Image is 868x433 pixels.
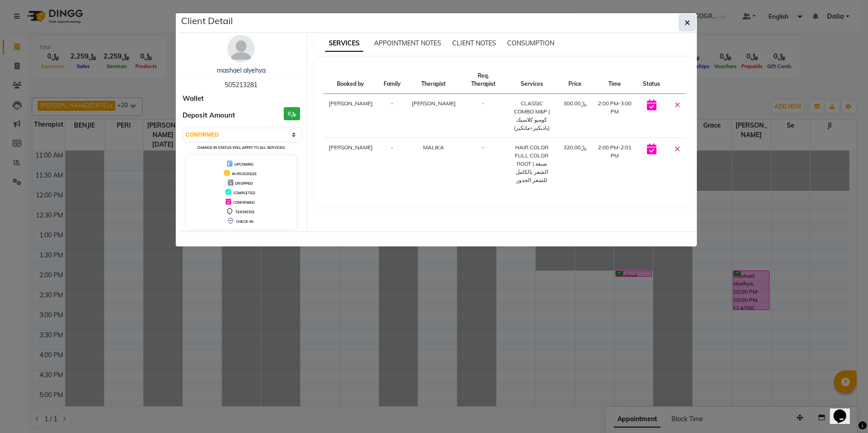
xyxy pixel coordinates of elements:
[592,138,637,190] td: 2:00 PM-2:01 PM
[225,81,257,89] span: 505213281
[182,110,235,121] span: Deposit Amount
[232,172,256,176] span: IN PROGRESS
[406,66,461,94] th: Therapist
[182,93,204,104] span: Wallet
[233,191,255,195] span: COMPLETED
[227,35,255,62] img: avatar
[181,14,233,28] h5: Client Detail
[236,219,253,224] span: CHECK-IN
[235,181,253,186] span: DROPPED
[511,99,552,132] div: CLASSIC COMBO M&P | كومبو كلاسيك (باديكير+مانكير)
[325,35,363,52] span: SERVICES
[558,66,592,94] th: Price
[507,39,554,47] span: CONSUMPTION
[323,66,378,94] th: Booked by
[233,200,255,205] span: CONFIRMED
[378,138,406,190] td: -
[378,66,406,94] th: Family
[637,66,666,94] th: Status
[461,94,506,138] td: -
[506,66,558,94] th: Services
[323,94,378,138] td: [PERSON_NAME]
[323,138,378,190] td: [PERSON_NAME]
[461,138,506,190] td: -
[235,210,255,214] span: TENTATIVE
[412,100,456,107] span: [PERSON_NAME]
[592,94,637,138] td: 2:00 PM-3:00 PM
[234,162,254,167] span: UPCOMING
[563,143,587,152] div: ﷼320.00
[378,94,406,138] td: -
[830,397,859,424] iframe: chat widget
[423,144,444,151] span: MALIKA
[284,107,300,120] h3: ﷼0
[461,66,506,94] th: Req. Therapist
[563,99,587,108] div: ﷼300.00
[197,145,286,150] small: Change in status will apply to all services.
[217,66,266,74] a: mashael alyehya
[374,39,441,47] span: APPOINTMENT NOTES
[511,143,552,184] div: HAIR COLOR FULL COLOR ROOT | صبغة الشعر بالكامل للشعر الجذور
[452,39,496,47] span: CLIENT NOTES
[592,66,637,94] th: Time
